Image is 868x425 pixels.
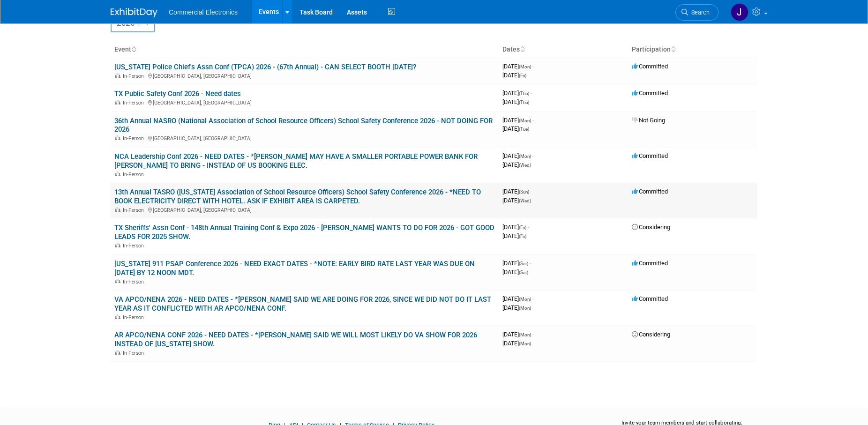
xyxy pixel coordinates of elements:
[502,152,534,159] span: [DATE]
[731,3,748,21] img: Jennifer Roosa
[502,161,531,168] span: [DATE]
[632,295,668,302] span: Committed
[111,8,157,17] img: ExhibitDay
[114,295,491,313] a: VA APCO/NENA 2026 - NEED DATES - *[PERSON_NAME] SAID WE ARE DOING FOR 2026, SINCE WE DID NOT DO I...
[528,224,529,231] span: -
[114,152,478,170] a: NCA Leadership Conf 2026 - NEED DATES - *[PERSON_NAME] MAY HAVE A SMALLER PORTABLE POWER BANK FOR...
[123,314,147,321] span: In-Person
[115,279,120,283] img: In-Person Event
[502,268,528,276] span: [DATE]
[502,197,531,204] span: [DATE]
[114,331,477,348] a: AR APCO/NENA CONF 2026 - NEED DATES - *[PERSON_NAME] SAID WE WILL MOST LIKELY DO VA SHOW FOR 2026...
[123,279,147,285] span: In-Person
[519,297,531,302] span: (Mon)
[519,163,531,168] span: (Wed)
[632,117,665,124] span: Not Going
[502,260,531,267] span: [DATE]
[115,73,120,78] img: In-Person Event
[502,304,531,311] span: [DATE]
[502,98,529,105] span: [DATE]
[502,340,531,347] span: [DATE]
[519,341,531,346] span: (Mon)
[123,135,147,142] span: In-Person
[115,314,120,319] img: In-Person Event
[502,117,534,124] span: [DATE]
[502,232,526,239] span: [DATE]
[520,45,524,53] a: Sort by Start Date
[532,295,534,302] span: -
[502,224,529,231] span: [DATE]
[114,224,494,241] a: TX Sheriffs' Assn Conf - 148th Annual Training Conf & Expo 2026 - [PERSON_NAME] WANTS TO DO FOR 2...
[532,331,534,338] span: -
[502,125,529,132] span: [DATE]
[499,42,628,58] th: Dates
[131,45,136,53] a: Sort by Event Name
[115,243,120,247] img: In-Person Event
[115,100,120,104] img: In-Person Event
[114,206,495,213] div: [GEOGRAPHIC_DATA], [GEOGRAPHIC_DATA]
[114,188,481,205] a: 13th Annual TASRO ([US_STATE] Association of School Resource Officers) School Safety Conference 2...
[123,171,147,178] span: In-Person
[115,171,120,176] img: In-Person Event
[632,260,668,267] span: Committed
[628,42,757,58] th: Participation
[114,89,241,98] a: TX Public Safety Conf 2026 - Need dates
[519,261,528,266] span: (Sat)
[519,73,526,78] span: (Fri)
[519,306,531,311] span: (Mon)
[632,188,668,195] span: Committed
[114,260,475,277] a: [US_STATE] 911 PSAP Conference 2026 - NEED EXACT DATES - *NOTE: EARLY BIRD RATE LAST YEAR WAS DUE...
[519,270,528,275] span: (Sat)
[519,118,531,123] span: (Mon)
[114,63,416,71] a: [US_STATE] Police Chief's Assn Conf (TPCA) 2026 - (67th Annual) - CAN SELECT BOOTH [DATE]?
[532,63,534,70] span: -
[502,188,532,195] span: [DATE]
[519,225,526,230] span: (Fri)
[123,100,147,106] span: In-Person
[675,4,718,21] a: Search
[115,350,120,355] img: In-Person Event
[519,234,526,239] span: (Fri)
[114,117,493,134] a: 36th Annual NASRO (National Association of School Resource Officers) School Safety Conference 202...
[502,72,526,79] span: [DATE]
[632,331,670,338] span: Considering
[671,45,675,53] a: Sort by Participation Type
[502,63,534,70] span: [DATE]
[632,224,670,231] span: Considering
[519,198,531,203] span: (Wed)
[532,152,534,159] span: -
[111,42,499,58] th: Event
[123,73,147,79] span: In-Person
[502,331,534,338] span: [DATE]
[519,100,529,105] span: (Thu)
[169,8,238,16] span: Commercial Electronics
[688,9,710,16] span: Search
[632,152,668,159] span: Committed
[114,98,495,106] div: [GEOGRAPHIC_DATA], [GEOGRAPHIC_DATA]
[530,260,531,267] span: -
[502,89,532,97] span: [DATE]
[502,295,534,302] span: [DATE]
[519,91,529,96] span: (Thu)
[123,243,147,249] span: In-Person
[117,18,143,28] span: 2026
[115,207,120,212] img: In-Person Event
[632,63,668,70] span: Committed
[531,89,532,97] span: -
[519,64,531,69] span: (Mon)
[135,19,143,27] span: 9
[532,117,534,124] span: -
[519,332,531,337] span: (Mon)
[114,134,495,142] div: [GEOGRAPHIC_DATA], [GEOGRAPHIC_DATA]
[531,188,532,195] span: -
[519,189,529,194] span: (Sun)
[519,154,531,159] span: (Mon)
[114,72,495,79] div: [GEOGRAPHIC_DATA], [GEOGRAPHIC_DATA]
[123,350,147,356] span: In-Person
[123,207,147,213] span: In-Person
[519,127,529,132] span: (Tue)
[632,89,668,97] span: Committed
[115,135,120,140] img: In-Person Event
